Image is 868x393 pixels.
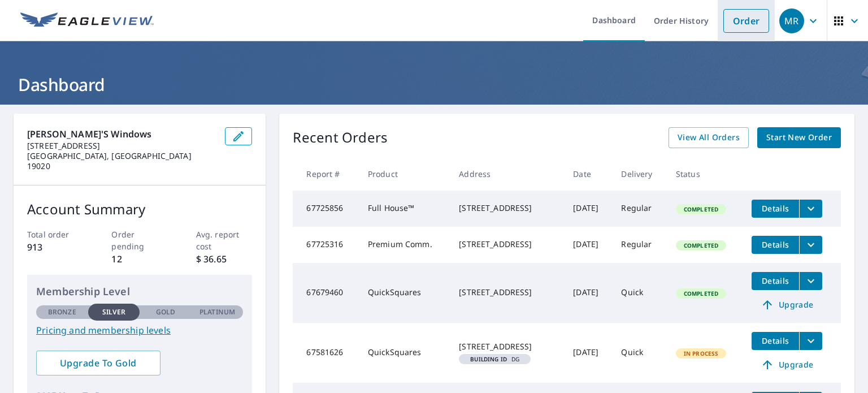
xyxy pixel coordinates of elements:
span: Completed [677,205,725,213]
td: QuickSquares [359,263,450,323]
p: Bronze [48,307,76,317]
a: Upgrade [752,356,822,374]
p: Silver [102,307,126,317]
span: Completed [677,241,725,249]
th: Report # [293,157,358,191]
p: 913 [27,240,84,254]
span: Completed [677,290,725,297]
img: EV Logo [20,12,154,29]
span: View All Orders [678,131,740,145]
a: Pricing and membership levels [36,323,243,337]
p: Avg. report cost [196,228,253,252]
button: filesDropdownBtn-67725856 [799,200,822,218]
p: Order pending [111,228,168,252]
p: Total order [27,228,84,240]
th: Status [667,157,743,191]
a: Upgrade To Gold [36,351,160,375]
span: Details [758,335,792,346]
td: [DATE] [564,323,612,383]
div: [STREET_ADDRESS] [459,202,555,214]
span: In Process [677,349,726,357]
p: $ 36.65 [196,252,253,266]
th: Address [450,157,564,191]
span: DG [463,356,526,362]
a: View All Orders [669,127,749,148]
em: Building ID [470,356,507,362]
button: filesDropdownBtn-67725316 [799,236,822,254]
p: [STREET_ADDRESS] [27,141,216,151]
div: [STREET_ADDRESS] [459,341,555,352]
p: Account Summary [27,199,252,219]
td: Full House™ [359,191,450,227]
span: Upgrade [758,358,815,372]
th: Date [564,157,612,191]
span: Start New Order [766,131,832,145]
td: Regular [612,191,666,227]
p: [GEOGRAPHIC_DATA], [GEOGRAPHIC_DATA] 19020 [27,151,216,171]
button: detailsBtn-67725316 [752,236,799,254]
span: Details [758,275,792,286]
th: Product [359,157,450,191]
p: Membership Level [36,284,243,299]
td: [DATE] [564,191,612,227]
span: Upgrade [758,298,815,312]
td: Premium Comm. [359,227,450,263]
div: MR [779,8,804,33]
a: Start New Order [757,127,841,148]
td: 67581626 [293,323,358,383]
td: QuickSquares [359,323,450,383]
button: detailsBtn-67725856 [752,200,799,218]
td: Regular [612,227,666,263]
button: detailsBtn-67679460 [752,272,799,290]
button: filesDropdownBtn-67679460 [799,272,822,290]
p: Platinum [199,307,235,317]
span: Details [758,203,792,214]
td: 67679460 [293,263,358,323]
div: [STREET_ADDRESS] [459,239,555,250]
h1: Dashboard [14,73,854,96]
span: Upgrade To Gold [45,357,151,369]
th: Delivery [612,157,666,191]
div: [STREET_ADDRESS] [459,287,555,298]
p: Recent Orders [293,127,388,148]
p: [PERSON_NAME]'s Windows [27,127,216,141]
a: Upgrade [752,296,822,314]
td: [DATE] [564,227,612,263]
td: Quick [612,263,666,323]
button: filesDropdownBtn-67581626 [799,332,822,350]
p: 12 [111,252,168,266]
td: 67725856 [293,191,358,227]
p: Gold [156,307,175,317]
td: Quick [612,323,666,383]
a: Order [723,9,769,33]
span: Details [758,239,792,250]
td: 67725316 [293,227,358,263]
button: detailsBtn-67581626 [752,332,799,350]
td: [DATE] [564,263,612,323]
